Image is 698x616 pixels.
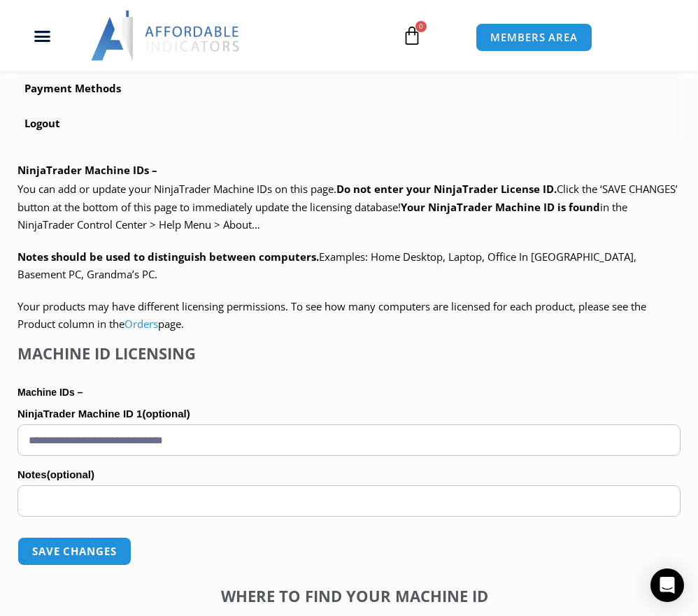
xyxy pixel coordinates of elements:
span: Examples: Home Desktop, Laptop, Office In [GEOGRAPHIC_DATA], Basement PC, Grandma’s PC. [17,250,636,282]
label: NinjaTrader Machine ID 1 [17,403,681,424]
b: Do not enter your NinjaTrader License ID. [336,182,557,196]
strong: Machine IDs – [17,387,83,398]
div: Open Intercom Messenger [650,568,684,602]
strong: Notes should be used to distinguish between computers. [17,250,319,264]
h4: Machine ID Licensing [17,344,681,362]
img: LogoAI | Affordable Indicators – NinjaTrader [91,10,241,61]
span: (optional) [47,468,94,480]
span: 0 [415,21,427,32]
a: Payment Methods [17,72,681,106]
span: You can add or update your NinjaTrader Machine IDs on this page. [17,182,336,196]
button: Save changes [17,537,131,566]
div: Menu Toggle [8,22,77,49]
h4: Where to find your Machine ID [35,587,674,605]
span: Your products may have different licensing permissions. To see how many computers are licensed fo... [17,299,646,331]
a: MEMBERS AREA [476,23,592,52]
b: NinjaTrader Machine IDs – [17,163,157,177]
a: Orders [124,317,158,331]
a: Logout [17,107,681,141]
strong: Your NinjaTrader Machine ID is found [401,200,600,214]
span: Click the ‘SAVE CHANGES’ button at the bottom of this page to immediately update the licensing da... [17,182,678,231]
label: Notes [17,464,681,485]
span: MEMBERS AREA [490,32,578,43]
span: (optional) [142,408,190,420]
a: 0 [381,15,443,56]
